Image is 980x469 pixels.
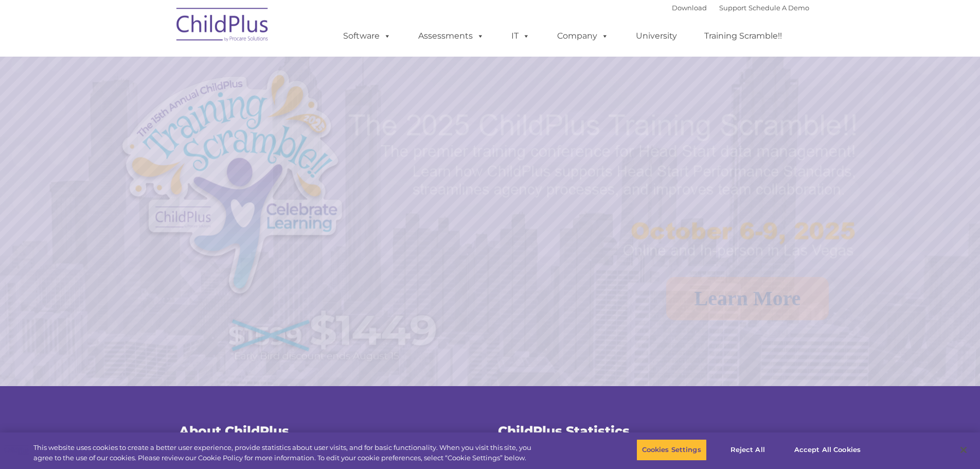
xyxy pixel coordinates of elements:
a: Training Scramble!! [694,26,792,46]
img: ChildPlus by Procare Solutions [171,1,274,52]
span: About ChildPlus [179,423,289,439]
a: Learn More [666,277,829,320]
a: IT [501,26,540,46]
a: Software [333,26,401,46]
a: Assessments [408,26,494,46]
a: Download [672,4,707,12]
button: Close [952,439,975,461]
a: Company [547,26,619,46]
div: This website uses cookies to create a better user experience, provide statistics about user visit... [33,443,539,463]
a: University [626,26,687,46]
button: Cookies Settings [636,439,707,461]
a: Schedule A Demo [749,4,809,12]
button: Accept All Cookies [789,439,866,461]
a: Support [719,4,746,12]
button: Reject All [716,439,780,461]
font: | [672,4,809,12]
span: ChildPlus Statistics [498,423,630,439]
